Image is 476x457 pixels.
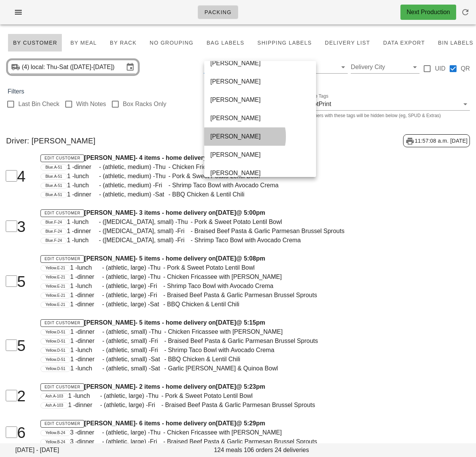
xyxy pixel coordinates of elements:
span: 1 - - (athletic, small) - - Shrimp Taco Bowl with Avocado Crema [70,347,274,353]
span: Yellow.E-21 [45,284,65,289]
span: 1 - - (athletic, small) - - BBQ Chicken & Lentil Chili [70,356,240,362]
span: Yellow.E-21 [45,266,65,271]
span: [DATE] [216,319,236,326]
button: No grouping [145,34,198,52]
span: @ 5:15pm [236,319,265,326]
span: By Meal [70,40,97,46]
h4: [PERSON_NAME] - 3 items - home delivery on [40,208,395,217]
span: Fri [177,227,191,236]
span: Blue.A-51 [45,192,62,198]
h4: [PERSON_NAME] - 6 items - home delivery on [40,419,395,428]
span: 1 - - (athletic, large) - - Shrimp Taco Bowl with Avocado Crema [70,283,273,289]
span: Data Export [383,40,425,46]
a: Edit Customer [40,255,84,263]
span: Thu [150,263,163,272]
h4: [PERSON_NAME] - 2 items - home delivery on [40,382,395,391]
span: [DATE] [216,255,236,262]
span: Yellow.D-51 [45,357,65,362]
button: Shipping Labels [252,34,317,52]
span: Edit Customer [44,422,81,426]
span: dinner [77,272,102,282]
span: lunch [74,236,99,245]
span: Thu [150,428,163,437]
a: Packing [198,5,238,19]
div: [PERSON_NAME] [210,169,310,177]
span: 3 - - (athletic, large) - - Chicken Fricassee with [PERSON_NAME] [70,429,282,436]
span: @ 5:08pm [236,255,265,262]
label: Box Racks Only [123,100,166,108]
span: Sat [151,355,164,364]
label: Last Bin Check [18,100,60,108]
span: @ 5:29pm [236,420,265,426]
span: 1 - - (athletic, large) - - Braised Beef Pasta & Garlic Parmesan Brussel Sprouts [68,402,315,408]
span: 1 - - (athletic, medium) - - Shrimp Taco Bowl with Avocado Crema [67,182,279,188]
span: Blue.F-24 [45,220,62,225]
h4: [PERSON_NAME] - 5 items - home delivery on [40,254,395,263]
span: Fri [155,181,168,190]
button: Bag Labels [202,34,249,52]
span: Bag Labels [206,40,244,46]
span: Yellow.E-21 [45,293,65,298]
span: Yellow.D-51 [45,339,65,344]
button: Delivery List [320,34,375,52]
span: dinner [75,401,100,410]
span: 1 - - (athletic, large) - - Chicken Fricassee with [PERSON_NAME] [70,274,282,280]
div: Delivery City [351,61,420,73]
span: Yellow.D-51 [45,330,65,335]
a: Edit Customer [40,209,84,217]
div: [PERSON_NAME] [210,60,310,67]
span: @ 5:00pm [236,209,265,216]
span: Yellow.E-21 [45,302,65,307]
span: dinner [74,190,99,199]
span: Shipping Labels [257,40,312,46]
span: dinner [77,355,102,364]
a: Edit Customer [40,154,84,162]
span: 1 - - (athletic, medium) - - Chicken Fricassee with [PERSON_NAME] [67,164,287,170]
span: 1 - - (athletic, small) - - Chicken Fricassee with [PERSON_NAME] [70,328,282,335]
span: Thu [151,327,164,336]
span: dinner [77,291,102,300]
span: Sat [155,190,168,199]
span: lunch [77,282,102,291]
span: dinner [77,327,102,336]
span: 1 - - ([MEDICAL_DATA], small) - - Braised Beef Pasta & Garlic Parmesan Brussel Sprouts [67,228,344,234]
span: Blue.A-51 [45,183,62,188]
h4: [PERSON_NAME] - 4 items - home delivery on [40,153,395,163]
div: [PERSON_NAME] [210,78,310,85]
span: 1 - - (athletic, large) - - BBQ Chicken & Lentil Chili [70,301,239,307]
span: Packing [204,9,232,15]
span: lunch [77,346,102,355]
div: 11:57:08 a.m. [DATE] [403,134,470,147]
span: Bin Labels [437,40,473,46]
span: 1 - - (athletic, small) - - Braised Beef Pasta & Garlic Parmesan Brussel Sprouts [70,338,318,344]
span: dinner [77,300,102,309]
span: [DATE] [216,383,236,390]
span: Fri [150,282,163,291]
span: Thu [155,172,168,181]
button: By Rack [105,34,142,52]
span: 1 - - (athletic, large) - - Pork & Sweet Potato Lentil Bowl [68,393,253,399]
span: Blue.F-24 [45,229,62,234]
div: [PERSON_NAME] [210,133,310,140]
span: Thu [177,217,191,227]
div: (4) [22,63,31,71]
span: Fri [151,346,164,355]
label: UID [435,65,445,72]
span: lunch [77,364,102,373]
span: By Rack [110,40,137,46]
div: DoNotPrint [301,101,331,108]
div: [PERSON_NAME] [210,151,310,158]
span: Blue.A-51 [45,174,62,179]
span: Thu [148,391,161,401]
span: dinner [77,437,102,446]
span: Blue.F-24 [45,238,62,243]
div: [PERSON_NAME] [210,96,310,103]
span: Fri [150,437,163,446]
div: Next Production [407,8,450,17]
span: Yellow.D-51 [45,366,65,372]
button: Data Export [378,34,430,52]
div: [PERSON_NAME] [210,114,310,122]
span: 1 - - (athletic, small) - - Garlic [PERSON_NAME] & Quinoa Bowl [70,365,278,372]
span: By Customer [13,40,57,46]
div: Exclude TagsDoNotPrint [301,98,470,110]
